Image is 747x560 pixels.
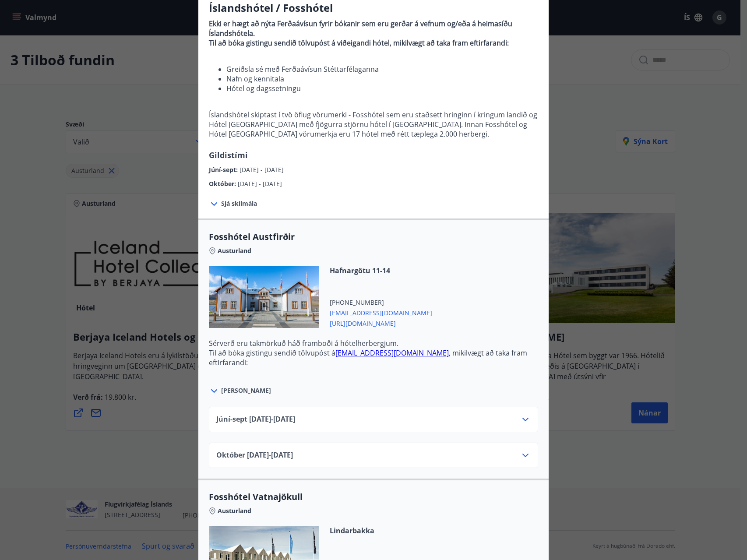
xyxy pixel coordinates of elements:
p: Íslandshótel skiptast í tvö öflug vörumerki - Fosshótel sem eru staðsett hringinn í kringum landi... [209,110,538,139]
span: [PHONE_NUMBER] [330,298,432,307]
li: Nafn og kennitala [226,74,538,84]
span: Fosshótel Austfirðir [209,231,538,243]
span: Júní-sept : [209,166,240,174]
span: Gildistími [209,150,248,160]
span: Hafnargötu 11-14 [330,266,432,275]
span: [PERSON_NAME] [221,386,271,395]
li: Greiðsla sé með Ferðaávísun Stéttarfélaganna [226,374,538,384]
span: [DATE] - [DATE] [240,166,284,174]
span: Október : [209,180,238,188]
li: Greiðsla sé með Ferðaávísun Stéttarfélaganna [226,64,538,74]
strong: Ekki er hægt að nýta Ferðaávísun fyrir bókanir sem eru gerðar á vefnum og/eða á heimasíðu Íslands... [209,19,512,38]
span: [EMAIL_ADDRESS][DOMAIN_NAME] [330,307,432,317]
a: [EMAIL_ADDRESS][DOMAIN_NAME] [335,348,449,358]
strong: Til að bóka gistingu sendið tölvupóst á viðeigandi hótel, mikilvægt að taka fram eftirfarandi: [209,38,509,48]
p: Sérverð eru takmörkuð háð framboði á hótelherbergjum. [209,338,538,348]
li: Hótel og dagssetningu [226,84,538,93]
span: Október [DATE] - [DATE] [216,450,293,461]
span: Sjá skilmála [221,199,257,208]
span: [DATE] - [DATE] [238,180,282,188]
span: Júní-sept [DATE] - [DATE] [216,414,295,425]
span: Austurland [218,247,251,255]
h3: Íslandshótel / Fosshótel [209,0,538,15]
span: [URL][DOMAIN_NAME] [330,317,432,328]
p: Til að bóka gistingu sendið tölvupóst á , mikilvægt að taka fram eftirfarandi: [209,348,538,367]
